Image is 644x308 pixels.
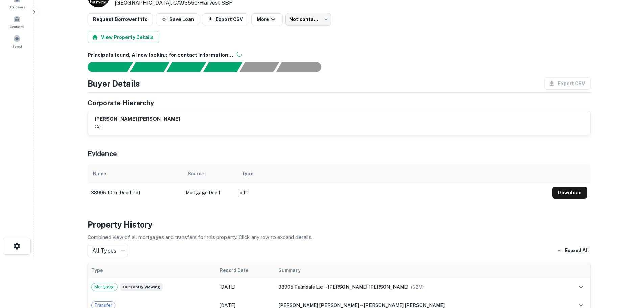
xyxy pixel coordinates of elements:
[130,62,169,72] div: Your request is received and processing...
[575,281,587,293] button: expand row
[328,284,408,290] span: [PERSON_NAME] [PERSON_NAME]
[242,170,253,178] div: Type
[236,164,549,183] th: Type
[552,187,587,199] button: Download
[88,51,591,59] h6: Principals found, AI now looking for contact information...
[236,183,549,202] td: pdf
[276,62,330,72] div: AI fulfillment process complete.
[278,283,556,291] div: →
[182,164,236,183] th: Source
[275,263,560,278] th: Summary
[216,263,275,278] th: Record Date
[239,62,279,72] div: Principals found, still searching for contact information. This may take time...
[12,44,22,49] span: Saved
[9,4,25,10] span: Borrowers
[285,13,331,26] div: Not contacted
[88,218,591,231] h4: Property History
[95,123,180,131] p: ca
[79,62,130,72] div: Sending borrower request to AI...
[88,263,217,278] th: Type
[555,245,591,256] button: Expand All
[88,164,182,183] th: Name
[88,13,153,25] button: Request Borrower Info
[88,183,182,202] td: 38905 10th - deed.pdf
[156,13,199,25] button: Save Loan
[88,149,117,159] h5: Evidence
[278,284,323,290] span: 38905 palmdale llc
[88,233,591,241] p: Combined view of all mortgages and transfers for this property. Click any row to expand details.
[610,254,644,286] iframe: Chat Widget
[2,32,32,50] a: Saved
[166,62,206,72] div: Documents found, AI parsing details...
[278,303,359,308] span: [PERSON_NAME] [PERSON_NAME]
[88,31,159,43] button: View Property Details
[88,244,128,257] div: All Types
[88,77,140,90] h4: Buyer Details
[92,284,117,290] span: Mortgage
[88,164,591,202] div: scrollable content
[120,283,163,291] span: Currently viewing
[182,183,236,202] td: Mortgage Deed
[202,13,248,25] button: Export CSV
[95,115,180,123] h6: [PERSON_NAME] [PERSON_NAME]
[88,98,154,108] h5: Corporate Hierarchy
[93,170,106,178] div: Name
[203,62,242,72] div: Principals found, AI now looking for contact information...
[216,278,275,296] td: [DATE]
[188,170,204,178] div: Source
[364,303,445,308] span: [PERSON_NAME] [PERSON_NAME]
[2,13,32,31] a: Contacts
[10,24,24,29] span: Contacts
[251,13,283,25] button: More
[411,285,424,290] span: ($ 3M )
